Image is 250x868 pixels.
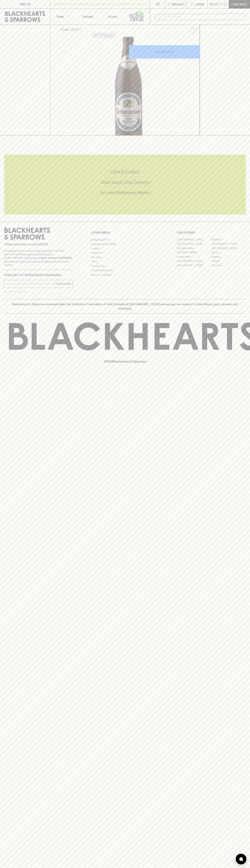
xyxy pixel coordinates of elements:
[239,857,243,861] img: bubble-icon
[92,33,115,38] button: Add to wishlist
[211,259,246,263] a: Prahran
[4,169,246,175] h5: Click & Collect
[177,255,211,259] a: Fitzroy North
[91,273,159,277] a: Terms & Conditions
[4,155,246,214] div: Call to action block
[155,50,174,54] p: ADD TO CART
[100,9,125,24] a: Stores
[56,282,71,286] p: SUBSCRIBE
[177,238,211,242] a: [GEOGRAPHIC_DATA]
[4,243,73,246] p: Sibling owned and run since [DATE]
[75,9,100,24] a: Tastings
[163,14,243,20] input: Try "Pinot noir"
[91,268,159,273] a: Shipping Information
[4,290,73,293] p: We will never spam you
[177,246,211,250] a: Brunswick West
[91,246,159,251] a: Careers
[177,250,211,255] a: [PERSON_NAME]
[108,14,117,19] p: Stores
[177,259,211,263] a: [GEOGRAPHIC_DATA]
[61,28,69,31] a: HOME
[211,255,246,259] a: Geelong
[56,14,64,19] p: Shop
[177,263,211,268] a: [GEOGRAPHIC_DATA]
[195,2,204,6] p: Login
[231,2,247,6] p: Checkout
[19,2,31,6] p: FIND US
[7,281,55,287] input: e.g. jane@blackheartsandsparrows.com.au
[172,2,185,6] p: Wishlist
[82,14,93,19] p: Tastings
[4,273,73,277] p: Subscribe to The Blackhearts Newsletter
[211,250,246,255] a: Fitzroy
[91,260,159,264] a: FAQ's
[4,179,246,185] h5: Uber Same-Day Delivery
[71,28,79,31] a: SHOP
[91,242,159,246] a: Business & Bulk Gifting
[4,249,73,267] p: It is against the law to sell or supply alcohol to, or to obtain alcohol on behalf of a person un...
[91,238,159,242] a: Bottle Drop FAQ's
[177,230,246,235] p: OUR STORES
[177,242,211,246] a: [GEOGRAPHIC_DATA]
[210,2,218,6] p: $0.00
[50,9,75,24] button: Shop
[188,26,198,35] button: Add to wishlist
[211,246,246,250] a: [GEOGRAPHIC_DATA]
[91,251,159,255] a: Contact Us
[91,230,159,235] p: OTHER AREAS
[129,45,200,59] button: ADD TO CART
[91,255,159,259] a: Gift Cards
[7,302,243,311] p: Blackhearts & Sparrows acknowledges the traditional Custodians of land throughout [GEOGRAPHIC_DAT...
[211,263,246,268] a: Thornbury
[91,264,159,268] a: Privacy Policy
[55,280,73,288] button: SUBSCRIBE
[58,37,200,135] img: 2863.png
[224,3,226,5] p: 0
[4,190,246,196] h5: Across Melbourne Metro
[211,242,246,246] a: [GEOGRAPHIC_DATA]
[211,238,246,242] a: Braddon
[39,256,72,259] strong: Liquor License #32064953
